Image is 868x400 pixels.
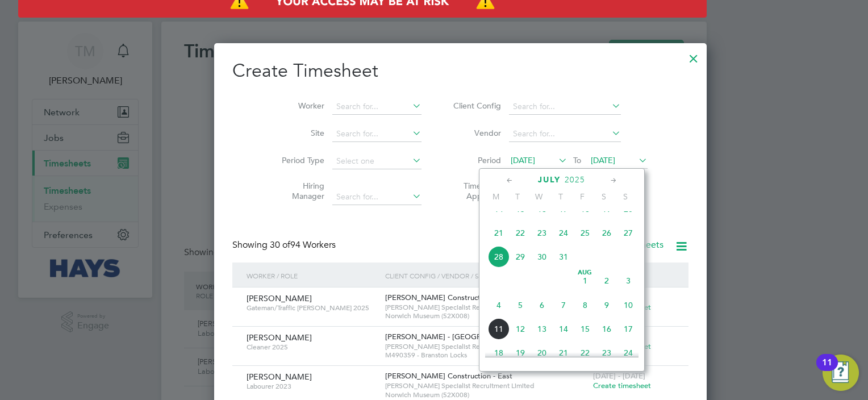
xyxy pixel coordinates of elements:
[510,342,531,364] span: 19
[538,175,561,185] span: July
[450,181,501,201] label: Timesheet Approver
[385,311,587,320] span: Norwich Museum (52X008)
[531,318,553,340] span: 13
[507,191,528,202] span: T
[510,222,531,244] span: 22
[247,332,312,343] span: [PERSON_NAME]
[332,153,422,169] input: Select one
[332,99,422,115] input: Search for...
[617,222,639,244] span: 27
[232,239,338,251] div: Showing
[617,342,639,364] span: 24
[247,372,312,382] span: [PERSON_NAME]
[488,294,510,316] span: 4
[488,246,510,268] span: 28
[617,270,639,291] span: 3
[385,303,587,312] span: [PERSON_NAME] Specialist Recruitment Limited
[596,294,617,316] span: 9
[531,222,553,244] span: 23
[382,262,590,289] div: Client Config / Vendor / Site
[488,318,510,340] span: 11
[574,270,596,291] span: 1
[385,381,587,390] span: [PERSON_NAME] Specialist Recruitment Limited
[574,318,596,340] span: 15
[273,181,324,201] label: Hiring Manager
[591,155,615,165] span: [DATE]
[553,294,574,316] span: 7
[511,155,535,165] span: [DATE]
[385,390,587,399] span: Norwich Museum (52X008)
[510,294,531,316] span: 5
[593,381,651,390] span: Create timesheet
[593,191,615,202] span: S
[531,342,553,364] span: 20
[593,371,645,381] span: [DATE] - [DATE]
[247,303,377,312] span: Gateman/Traffic [PERSON_NAME] 2025
[822,363,832,377] div: 11
[617,294,639,316] span: 10
[385,342,587,351] span: [PERSON_NAME] Specialist Recruitment Limited
[531,294,553,316] span: 6
[574,342,596,364] span: 22
[332,189,422,205] input: Search for...
[273,101,324,111] label: Worker
[574,270,596,276] span: Aug
[509,99,621,115] input: Search for...
[571,191,593,202] span: F
[596,222,617,244] span: 26
[574,222,596,244] span: 25
[550,191,571,202] span: T
[565,175,585,185] span: 2025
[596,270,617,291] span: 2
[450,155,501,165] label: Period
[385,351,587,360] span: M490359 - Branston Locks
[488,222,510,244] span: 21
[553,222,574,244] span: 24
[273,128,324,138] label: Site
[488,342,510,364] span: 18
[553,318,574,340] span: 14
[270,239,290,251] span: 30 of
[385,332,528,341] span: [PERSON_NAME] - [GEOGRAPHIC_DATA]
[509,126,621,142] input: Search for...
[232,59,688,83] h2: Create Timesheet
[570,153,585,168] span: To
[531,246,553,268] span: 30
[596,342,617,364] span: 23
[823,355,859,391] button: Open Resource Center, 11 new notifications
[244,262,382,289] div: Worker / Role
[270,239,336,251] span: 94 Workers
[247,382,377,391] span: Labourer 2023
[574,294,596,316] span: 8
[510,318,531,340] span: 12
[247,343,377,352] span: Cleaner 2025
[450,101,501,111] label: Client Config
[617,318,639,340] span: 17
[273,155,324,165] label: Period Type
[247,293,312,303] span: [PERSON_NAME]
[485,191,507,202] span: M
[385,371,512,381] span: [PERSON_NAME] Construction - East
[615,191,636,202] span: S
[596,318,617,340] span: 16
[510,246,531,268] span: 29
[385,293,512,302] span: [PERSON_NAME] Construction - East
[553,246,574,268] span: 31
[332,126,422,142] input: Search for...
[528,191,550,202] span: W
[553,342,574,364] span: 21
[450,128,501,138] label: Vendor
